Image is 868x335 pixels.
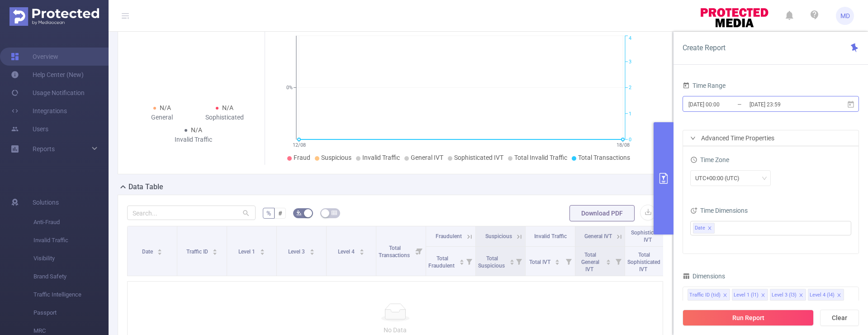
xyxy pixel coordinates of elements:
i: icon: caret-down [309,251,314,254]
button: Clear [820,310,859,326]
span: Time Dimensions [690,207,748,214]
i: icon: close [761,293,765,298]
i: icon: close [707,226,712,231]
span: # [278,210,282,217]
div: Sort [555,258,560,263]
tspan: 12/08 [293,142,306,148]
a: Overview [11,48,58,66]
i: icon: close [837,293,841,298]
div: icon: rightAdvanced Time Properties [683,130,859,146]
p: No Data [135,325,655,335]
span: Reports [33,145,55,153]
span: Level 3 [288,249,306,255]
i: icon: down [762,176,767,182]
i: icon: caret-up [555,258,560,261]
input: Search... [127,206,256,220]
i: icon: caret-down [359,251,364,254]
span: General IVT [584,233,612,239]
div: Sort [157,248,162,253]
div: Level 1 (l1) [734,289,759,301]
span: Time Zone [690,156,729,163]
i: icon: caret-up [157,248,162,250]
span: N/A [160,104,171,111]
i: icon: caret-down [157,251,162,254]
a: Users [11,120,48,138]
span: N/A [191,126,202,134]
i: icon: caret-up [606,258,611,261]
span: Traffic Intelligence [33,286,109,304]
div: Invalid Traffic [162,135,225,144]
input: End date [749,98,822,110]
i: Filter menu [662,247,674,276]
div: Sort [359,248,365,253]
i: icon: caret-up [509,258,514,261]
div: Traffic ID (tid) [689,289,721,301]
li: Level 3 (l3) [770,289,806,301]
span: Sophisticated IVT [454,154,503,161]
span: Traffic ID [186,249,209,255]
span: General IVT [411,154,443,161]
span: Suspicious [485,233,512,239]
span: Passport [33,304,109,322]
span: Total General IVT [581,252,599,273]
div: Sort [606,258,611,263]
span: Invalid Traffic [534,233,567,239]
span: Total Fraudulent [428,255,456,269]
li: Date [693,223,715,234]
i: icon: close [723,293,727,298]
span: Level 4 [338,249,356,255]
span: Fraud [294,154,310,161]
div: Sort [309,248,315,253]
div: Sort [212,248,218,253]
div: Level 3 (l3) [772,289,797,301]
span: Level 1 [238,249,256,255]
i: icon: right [690,135,696,141]
a: Integrations [11,102,67,120]
h2: Data Table [128,182,163,192]
span: % [266,210,271,217]
button: Run Report [683,310,814,326]
i: icon: bg-colors [296,210,302,215]
span: Invalid Traffic [33,231,109,249]
i: icon: table [332,210,337,215]
i: icon: caret-up [359,248,364,250]
span: N/A [222,104,233,111]
span: Brand Safety [33,268,109,286]
li: Level 1 (l1) [732,289,768,301]
a: Reports [33,140,55,158]
span: Anti-Fraud [33,213,109,231]
span: MD [840,7,850,25]
a: Help Center (New) [11,66,84,84]
button: Download PDF [569,205,635,221]
img: Protected Media [9,7,99,26]
span: Time Range [683,82,726,89]
tspan: 2 [629,85,631,91]
div: General [131,113,194,122]
i: icon: caret-down [213,251,218,254]
i: Filter menu [512,247,525,276]
i: icon: caret-up [213,248,218,250]
i: icon: caret-up [459,258,464,261]
div: Sort [509,258,515,263]
i: icon: caret-up [309,248,314,250]
tspan: 0% [286,85,293,91]
span: Total Suspicious [478,255,506,269]
span: Create Report [683,43,726,52]
span: Date [142,249,154,255]
span: Invalid Traffic [362,154,400,161]
i: Filter menu [612,247,625,276]
i: icon: caret-down [606,261,611,264]
i: Filter menu [413,226,426,276]
span: Visibility [33,249,109,268]
i: icon: caret-down [509,261,514,264]
span: Total IVT [529,259,552,265]
span: Fraudulent [436,233,462,239]
div: Sort [459,258,465,263]
span: Total Transactions [379,245,411,258]
tspan: 18/08 [617,142,630,148]
span: Sophisticated IVT [631,230,664,243]
a: Usage Notification [11,84,85,102]
li: Traffic ID (tid) [688,289,730,301]
div: UTC+00:00 (UTC) [695,171,746,186]
li: Level 4 (l4) [808,289,844,301]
